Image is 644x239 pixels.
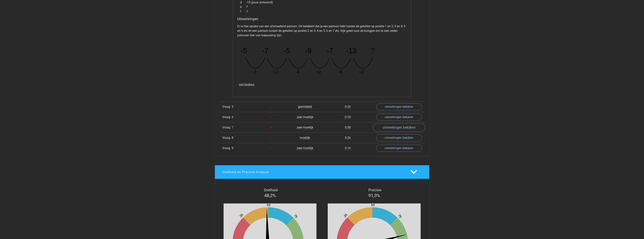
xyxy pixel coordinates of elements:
a: uitwerkingen bekijken [373,123,425,132]
span: 0:16 [345,146,351,150]
tspan: -7 [262,47,269,55]
tspan: -9 [305,47,311,55]
span: 9 [232,146,233,150]
h4: Precisie [326,188,423,192]
tspan: -13 [346,47,356,55]
a: uitwerkingen bekijken [376,103,422,110]
span: 6 [232,115,233,119]
span: zeer moeilijk [297,126,313,129]
span: 0:26 [345,136,351,140]
span: zeer moeilijk [297,115,313,119]
tspan: +2 [359,69,364,75]
span: Vraag [222,136,232,140]
h4: Snelheid [222,188,319,192]
span: 48,2% [264,193,276,198]
tspan: -5 [241,47,247,55]
span: f [240,9,246,14]
tspan: -4 [295,69,299,75]
div: 7 [237,5,407,9]
tspan: +2 [273,69,278,75]
span: Vraag [222,105,232,109]
tspan: +2 [316,69,321,75]
h4: Uitwerkingen [237,17,407,21]
a: uitwerkingen bekijken [376,134,422,141]
tspan: ? [371,47,375,55]
span: 0:18 [345,115,351,119]
span: Vraag [222,115,232,119]
tspan: -6 [338,69,342,75]
tspan: -5 [284,47,290,55]
a: uitwerkingen bekijken [376,145,422,152]
span: 0:20 [345,105,351,109]
span: 0:58 [345,126,351,129]
span: Vraag [222,125,232,130]
p: Er is hier sprake van een afwisselend patroon. Dit betekent dat je een patroon hebt tussen de get... [237,24,407,38]
span: 91,3% [368,193,380,198]
span: d [240,0,246,5]
span: gemiddeld [298,105,312,109]
span: e [240,5,246,9]
tspan: -2 [252,69,256,75]
span: moeilijk [300,136,310,140]
h4: Snelheid en Precisie Analyse [222,170,405,174]
span: 8 [232,136,233,140]
div: -1 [237,9,407,14]
span: zeer moeilijk [297,146,313,150]
tspan: -7 [327,47,333,55]
a: uitwerkingen bekijken [376,114,422,121]
span: 5 [232,105,233,108]
span: 7 [232,126,233,129]
span: Vraag [222,146,232,150]
span: Geef feedback [239,83,254,86]
div: -15 (jouw antwoord) [237,0,407,5]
